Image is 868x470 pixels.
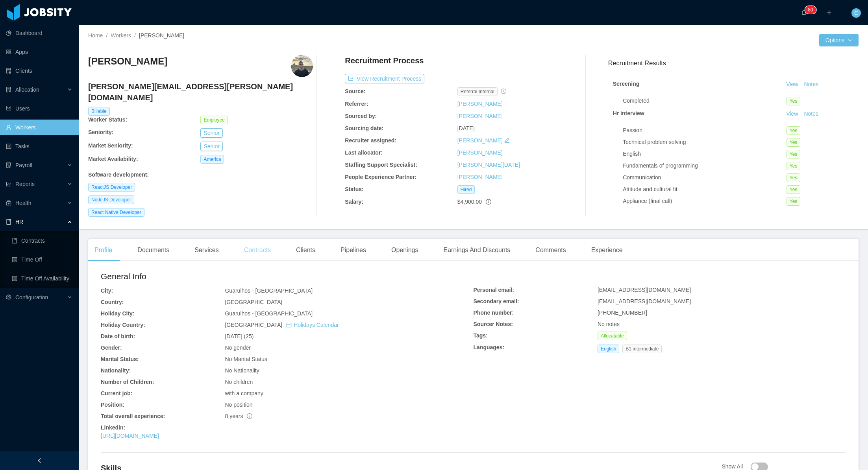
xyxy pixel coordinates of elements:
b: Nationality: [101,367,131,374]
div: Fundamentals of programming [623,162,787,170]
b: Position: [101,402,124,408]
button: Notes [801,109,822,119]
a: icon: auditClients [6,63,72,79]
sup: 80 [805,6,816,14]
span: Guarulhos - [GEOGRAPHIC_DATA] [225,310,313,317]
b: Tags: [474,332,488,339]
i: icon: plus [826,10,832,15]
b: Market Availability: [88,156,138,162]
span: [GEOGRAPHIC_DATA] [225,299,282,305]
div: Earnings And Discounts [437,239,516,261]
b: Market Seniority: [88,142,133,149]
i: icon: medicine-box [6,200,11,206]
b: Gender: [101,345,122,351]
i: icon: edit [504,138,510,143]
span: Show All [722,463,768,470]
i: icon: calendar [286,322,292,328]
a: icon: profileTime Off Availability [12,271,72,286]
a: [PERSON_NAME][DATE] [457,162,520,168]
b: Staffing Support Specialist: [345,162,417,168]
a: icon: profileTasks [6,138,72,154]
b: Last allocator: [345,149,383,156]
strong: Hr interview [613,110,644,116]
b: Source: [345,88,365,94]
span: Allocation [15,87,39,93]
b: Sourcer Notes: [474,321,513,327]
span: ReactJS Developer [88,183,135,192]
span: Yes [787,150,801,159]
span: Configuration [15,294,48,300]
h2: General Info [101,270,474,283]
div: Pipelines [334,239,372,261]
span: Payroll [15,162,32,168]
i: icon: line-chart [6,181,11,187]
span: info-circle [247,413,252,419]
div: Contracts [238,239,277,261]
b: Secondary email: [474,298,519,304]
span: Yes [787,126,801,135]
span: Yes [787,162,801,170]
span: React Native Developer [88,208,144,217]
span: Hired [457,185,475,194]
span: [DATE] [457,125,475,131]
b: Current job: [101,390,132,396]
span: No notes [598,321,620,327]
span: Yes [787,197,801,206]
div: Attitude and cultural fit [623,185,787,194]
h4: Recruitment Process [345,55,424,66]
span: [GEOGRAPHIC_DATA] [225,322,339,328]
b: Languages: [474,344,505,350]
b: Personal email: [474,287,515,293]
p: 8 [808,6,811,14]
a: Home [88,32,103,39]
span: with a company [225,390,263,396]
span: $4,900.00 [457,199,482,205]
span: Guarulhos - [GEOGRAPHIC_DATA] [225,288,313,294]
button: Senior [200,142,222,151]
b: Linkedin: [101,424,125,431]
i: icon: book [6,219,11,225]
span: B1 intermediate [622,345,662,353]
div: Openings [385,239,425,261]
span: [EMAIL_ADDRESS][DOMAIN_NAME] [598,287,691,293]
a: [PERSON_NAME] [457,149,503,156]
b: Date of birth: [101,333,135,339]
a: icon: robotUsers [6,101,72,116]
b: People Experience Partner: [345,174,416,180]
span: 8 years [225,413,252,419]
b: Referrer: [345,101,368,107]
h3: [PERSON_NAME] [88,55,167,68]
a: [PERSON_NAME] [457,101,503,107]
b: Holiday Country: [101,322,145,328]
a: icon: bookContracts [12,233,72,249]
a: [PERSON_NAME] [457,113,503,119]
a: icon: calendarHolidays Calendar [286,322,339,328]
span: Yes [787,185,801,194]
button: Notes [801,80,822,89]
b: Seniority: [88,129,114,135]
div: Technical problem solving [623,138,787,146]
b: Sourcing date: [345,125,383,131]
img: 8a83b39e-1615-492b-8980-fb6bf0a5a9bf_665a2da1d8511-400w.png [291,55,313,77]
b: Total overall experience: [101,413,165,419]
b: Sourced by: [345,113,377,119]
span: Health [15,200,31,206]
div: Communication [623,173,787,182]
b: Country: [101,299,124,305]
button: Senior [200,128,222,138]
span: Yes [787,173,801,182]
span: No position [225,402,252,408]
i: icon: solution [6,87,11,92]
a: [PERSON_NAME] [457,137,503,144]
i: icon: bell [801,10,807,15]
a: icon: userWorkers [6,120,72,135]
i: icon: history [501,88,506,94]
span: info-circle [486,199,491,205]
span: Employee [200,116,228,124]
a: icon: pie-chartDashboard [6,25,72,41]
span: / [106,32,107,39]
span: No Nationality [225,367,259,374]
span: Yes [787,97,801,105]
div: Profile [88,239,118,261]
span: C [854,8,858,18]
